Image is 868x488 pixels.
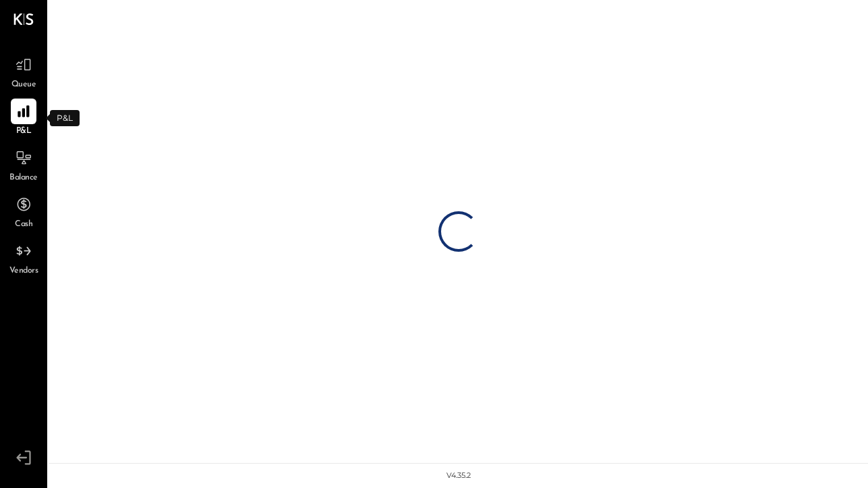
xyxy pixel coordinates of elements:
span: Queue [11,79,36,91]
a: Cash [1,192,47,231]
a: P&L [1,99,47,138]
a: Vendors [1,238,47,277]
div: P&L [50,110,80,126]
a: Queue [1,52,47,91]
span: Cash [15,219,32,231]
a: Balance [1,145,47,184]
span: P&L [16,126,32,138]
div: v 4.35.2 [446,470,471,481]
span: Vendors [9,265,38,277]
span: Balance [9,172,38,184]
